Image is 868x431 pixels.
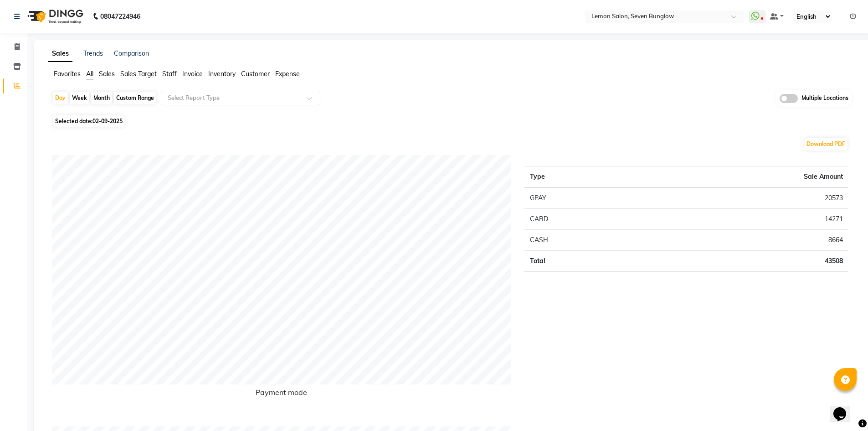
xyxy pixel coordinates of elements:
td: Total [524,250,643,271]
div: Week [70,92,89,104]
span: Selected date: [53,115,125,127]
span: Expense [275,70,300,78]
span: Customer [241,70,270,78]
td: CASH [524,229,643,250]
iframe: chat widget [830,395,859,422]
td: GPAY [524,187,643,209]
span: Invoice [182,70,203,78]
img: logo [23,4,86,29]
td: 43508 [644,250,848,271]
span: Favorites [54,70,81,78]
td: 8664 [644,229,848,250]
td: 14271 [644,208,848,229]
div: Month [91,92,112,104]
th: Sale Amount [644,166,848,187]
td: CARD [524,208,643,229]
a: Comparison [114,49,149,57]
th: Type [524,166,643,187]
span: All [86,70,93,78]
span: Inventory [208,70,236,78]
a: Sales [48,46,72,62]
span: 02-09-2025 [92,118,123,125]
div: Custom Range [114,92,156,104]
span: Sales Target [120,70,157,78]
b: 08047224946 [100,4,140,29]
span: Multiple Locations [801,94,848,103]
div: Day [53,92,68,104]
button: Download PDF [804,138,847,151]
h6: Payment mode [52,388,511,400]
span: Staff [162,70,177,78]
span: Sales [99,70,115,78]
a: Trends [83,49,103,57]
td: 20573 [644,187,848,209]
